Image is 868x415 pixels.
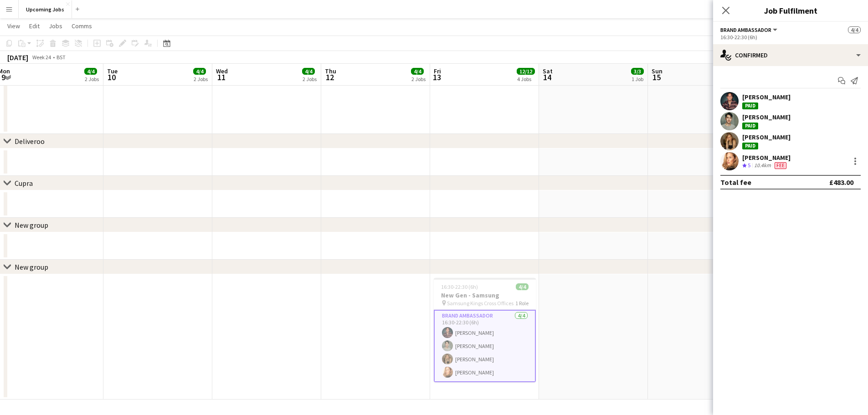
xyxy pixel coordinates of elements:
span: 16:30-22:30 (6h) [441,283,478,290]
span: 4/4 [848,26,861,33]
div: Paid [742,102,758,109]
div: [PERSON_NAME] [742,93,791,101]
span: 5 [748,162,750,169]
span: Tue [107,67,118,75]
span: Comms [72,22,92,30]
div: BST [56,54,66,61]
app-card-role: Brand Ambassador4/416:30-22:30 (6h)[PERSON_NAME][PERSON_NAME][PERSON_NAME][PERSON_NAME] [434,310,536,382]
span: 13 [432,72,441,82]
span: Brand Ambassador [720,26,771,33]
button: Brand Ambassador [720,26,779,33]
div: 2 Jobs [194,76,208,82]
span: 15 [650,72,663,82]
div: Confirmed [713,44,868,66]
span: Sat [543,67,553,75]
div: [PERSON_NAME] [742,113,791,121]
span: Fri [434,67,441,75]
div: £483.00 [829,178,853,187]
a: Jobs [45,20,66,32]
div: 1 Job [632,76,643,82]
div: [PERSON_NAME] [742,133,791,141]
a: Edit [26,20,43,32]
button: Upcoming Jobs [19,0,72,18]
span: Week 24 [30,54,53,61]
span: 12/12 [517,68,535,75]
span: 11 [215,72,228,82]
div: Cupra [15,179,33,188]
span: 4/4 [193,68,206,75]
span: Wed [216,67,228,75]
h3: Job Fulfilment [713,5,868,16]
span: 12 [324,72,336,82]
span: 4/4 [84,68,97,75]
a: View [4,20,24,32]
div: New group [15,220,48,230]
div: Paid [742,123,758,129]
div: [DATE] [7,53,28,62]
div: Deliveroo [15,137,45,146]
span: 4/4 [302,68,315,75]
div: 4 Jobs [517,76,534,82]
span: 4/4 [411,68,424,75]
div: 2 Jobs [85,76,99,82]
div: Crew has different fees then in role [773,162,788,169]
span: Thu [325,67,336,75]
span: Sun [652,67,663,75]
span: 1 Role [515,300,529,307]
span: Samsung Kings Cross Offices [447,300,514,307]
span: 14 [541,72,553,82]
h3: New Gen - Samsung [434,291,536,299]
span: Edit [29,22,40,30]
div: [PERSON_NAME] [742,154,791,162]
div: 16:30-22:30 (6h) [720,34,861,41]
div: 2 Jobs [303,76,317,82]
span: 3/3 [631,68,644,75]
span: 10 [106,72,118,82]
span: Fee [775,162,786,169]
span: View [7,22,20,30]
div: Paid [742,143,758,149]
div: 10.4km [752,162,773,169]
div: Total fee [720,178,751,187]
a: Comms [68,20,96,32]
span: Jobs [49,22,62,30]
div: New group [15,262,48,272]
span: 4/4 [516,283,529,290]
div: 2 Jobs [411,76,426,82]
app-job-card: 16:30-22:30 (6h)4/4New Gen - Samsung Samsung Kings Cross Offices1 RoleBrand Ambassador4/416:30-22... [434,278,536,382]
